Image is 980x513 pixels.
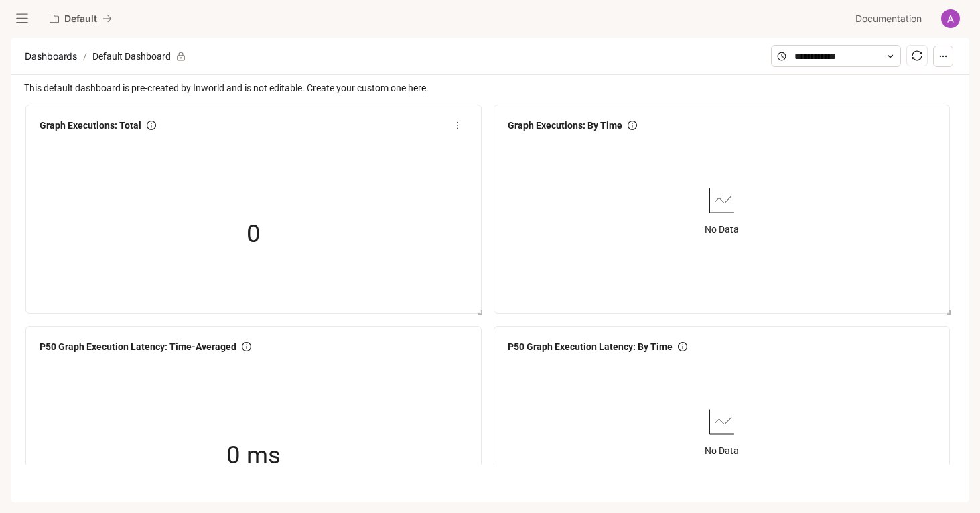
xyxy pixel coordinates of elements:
span: This default dashboard is pre-created by Inworld and is not editable. Create your custom one . [24,80,959,95]
span: Graph Executions: By Time [508,118,622,133]
p: Default [64,13,97,25]
span: sync [912,50,922,61]
span: Documentation [855,11,922,27]
article: Default Dashboard [90,44,173,69]
span: info-circle [678,342,687,351]
span: more [447,115,468,135]
a: Documentation [850,5,932,32]
span: P50 Graph Execution Latency: Time-Averaged [40,339,236,354]
button: open drawer [10,7,34,31]
button: All workspaces [44,5,118,32]
span: P50 Graph Execution Latency: By Time [508,339,673,354]
span: info-circle [147,121,156,130]
span: info-circle [628,121,637,130]
span: info-circle [242,342,251,351]
article: No Data [705,443,739,458]
span: 0 ms [226,436,281,474]
span: / [83,49,87,64]
img: User avatar [941,9,960,28]
button: User avatar [937,5,964,32]
button: Dashboards [21,48,80,64]
article: No Data [705,222,739,237]
span: Graph Executions: Total [40,118,141,133]
span: Dashboards [25,48,77,64]
a: here [408,82,426,93]
span: 0 [247,215,261,253]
